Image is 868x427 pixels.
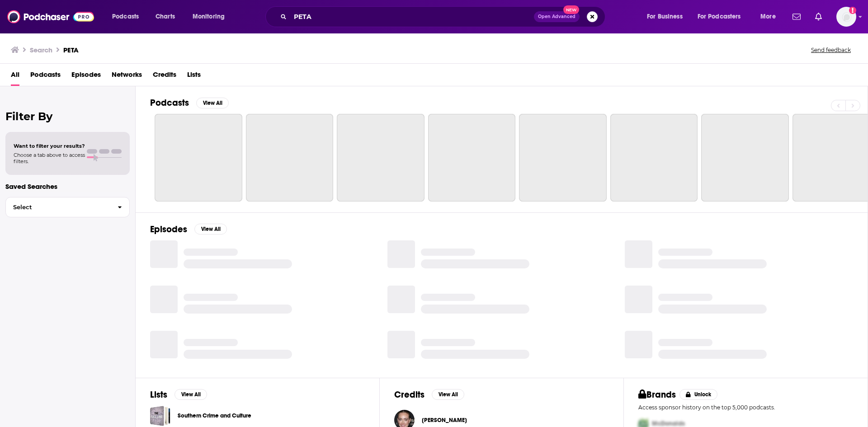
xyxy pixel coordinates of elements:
[6,204,110,210] span: Select
[11,67,19,86] a: All
[150,224,187,235] h2: Episodes
[789,9,804,24] a: Show notifications dropdown
[194,224,227,235] button: View All
[836,7,856,27] img: User Profile
[647,10,683,23] span: For Business
[150,389,207,400] a: ListsView All
[7,8,94,25] img: Podchaser - Follow, Share and Rate Podcasts
[760,10,776,23] span: More
[754,9,787,24] button: open menu
[186,9,236,24] button: open menu
[538,14,576,19] span: Open Advanced
[563,5,580,14] span: New
[290,9,534,24] input: Search podcasts, credits, & more...
[638,404,853,411] p: Access sponsor history on the top 5,000 podcasts.
[698,10,741,23] span: For Podcasters
[638,389,676,400] h2: Brands
[196,98,229,108] button: View All
[156,10,175,23] span: Charts
[150,389,167,400] h2: Lists
[112,10,139,23] span: Podcasts
[641,9,694,24] button: open menu
[808,46,854,54] button: Send feedback
[394,389,464,400] a: CreditsView All
[175,389,207,400] button: View All
[5,110,130,123] h2: Filter By
[692,9,754,24] button: open menu
[150,224,227,235] a: EpisodesView All
[112,67,142,86] a: Networks
[193,10,225,23] span: Monitoring
[836,7,856,27] button: Show profile menu
[71,67,101,86] a: Episodes
[274,6,614,27] div: Search podcasts, credits, & more...
[14,152,85,164] span: Choose a tab above to access filters.
[5,182,130,191] p: Saved Searches
[849,7,856,14] svg: Add a profile image
[14,143,85,149] span: Want to filter your results?
[187,67,201,86] a: Lists
[30,46,52,54] h3: Search
[534,11,580,22] button: Open AdvancedNew
[178,411,251,421] a: Southern Crime and Culture
[432,389,464,400] button: View All
[150,97,189,108] h2: Podcasts
[679,389,718,400] button: Unlock
[30,67,61,86] a: Podcasts
[150,97,229,108] a: PodcastsView All
[106,9,151,24] button: open menu
[150,9,180,24] a: Charts
[422,417,467,424] a: Peta Murgatroyd
[153,67,176,86] a: Credits
[63,46,79,54] h3: PETA
[811,9,826,24] a: Show notifications dropdown
[422,417,467,424] span: [PERSON_NAME]
[150,406,170,426] a: Southern Crime and Culture
[394,389,425,400] h2: Credits
[5,197,130,217] button: Select
[836,7,856,27] span: Logged in as WesBurdett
